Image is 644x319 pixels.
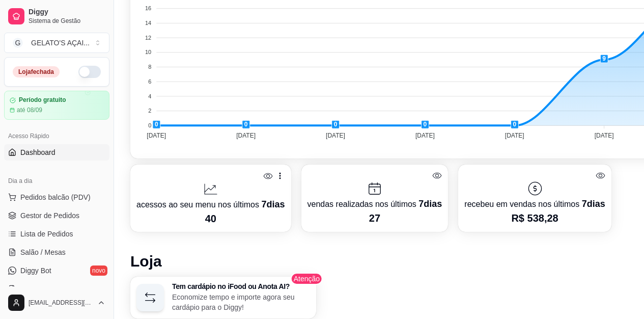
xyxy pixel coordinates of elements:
[4,281,109,297] a: KDS
[4,262,109,279] a: Diggy Botnovo
[20,284,35,294] span: KDS
[29,17,105,25] span: Sistema de Gestão
[172,283,310,290] h3: Tem cardápio no iFood ou Anota AI?
[29,299,93,307] span: [EMAIL_ADDRESS][DOMAIN_NAME]
[326,132,345,139] tspan: [DATE]
[505,132,524,139] tspan: [DATE]
[29,8,105,17] span: Diggy
[20,210,79,221] span: Gestor de Pedidos
[148,64,151,70] tspan: 8
[4,128,109,144] div: Acesso Rápido
[20,147,55,157] span: Dashboard
[20,265,51,276] span: Diggy Bot
[136,211,285,226] p: 40
[4,173,109,189] div: Dia a dia
[145,5,151,11] tspan: 16
[4,189,109,205] button: Pedidos balcão (PDV)
[595,132,614,139] tspan: [DATE]
[4,290,109,315] button: [EMAIL_ADDRESS][DOMAIN_NAME]
[582,199,605,209] span: 7 dias
[148,108,151,114] tspan: 2
[307,197,442,211] p: vendas realizadas nos últimos
[130,277,316,318] button: Tem cardápio no iFood ou Anota AI?Economize tempo e importe agora seu cardápio para o Diggy!
[4,144,109,161] a: Dashboard
[4,4,109,29] a: DiggySistema de Gestão
[145,20,151,26] tspan: 14
[148,78,151,85] tspan: 6
[261,199,285,209] span: 7 dias
[418,199,442,209] span: 7 dias
[291,273,323,285] span: Atenção
[31,38,90,48] div: GELATO'S AÇAI ...
[78,66,101,78] button: Alterar Status
[464,211,605,225] p: R$ 538,28
[17,106,42,114] article: até 08/09
[148,122,151,128] tspan: 0
[20,192,91,202] span: Pedidos balcão (PDV)
[4,91,109,120] a: Período gratuitoaté 08/09
[148,93,151,99] tspan: 4
[4,33,109,53] button: Select a team
[19,96,66,104] article: Período gratuito
[236,132,256,139] tspan: [DATE]
[307,211,442,225] p: 27
[4,244,109,260] a: Salão / Mesas
[20,247,66,257] span: Salão / Mesas
[20,229,73,239] span: Lista de Pedidos
[13,38,23,48] span: G
[13,66,60,77] div: Loja fechada
[4,207,109,224] a: Gestor de Pedidos
[136,197,285,211] p: acessos ao seu menu nos últimos
[145,35,151,41] tspan: 12
[147,132,166,139] tspan: [DATE]
[415,132,435,139] tspan: [DATE]
[172,292,310,312] p: Economize tempo e importe agora seu cardápio para o Diggy!
[145,49,151,55] tspan: 10
[464,197,605,211] p: recebeu em vendas nos últimos
[4,226,109,242] a: Lista de Pedidos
